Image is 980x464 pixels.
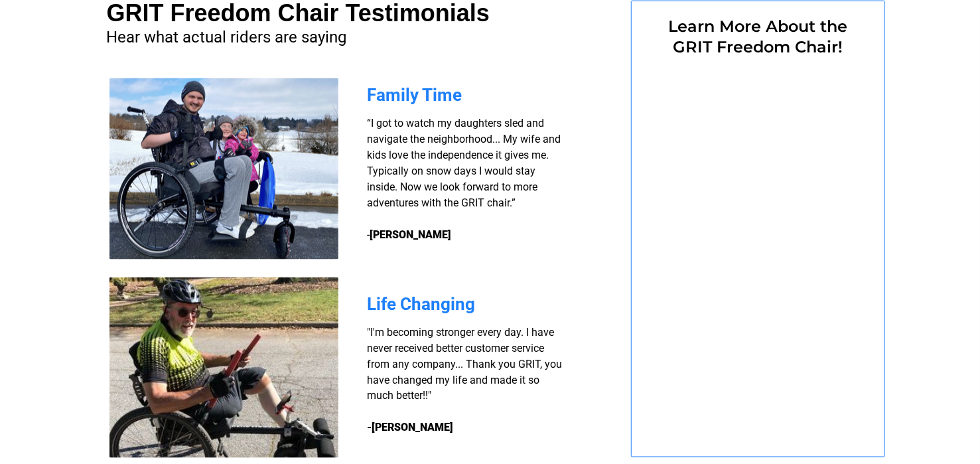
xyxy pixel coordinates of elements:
[370,228,452,241] strong: [PERSON_NAME]
[654,65,863,422] iframe: Form 0
[107,28,347,46] span: Hear what actual riders are saying
[368,326,563,402] span: "I'm becoming stronger every day. I have never received better customer service from any company....
[368,294,476,314] span: Life Changing
[669,17,848,56] span: Learn More About the GRIT Freedom Chair!
[368,117,561,241] span: “I got to watch my daughters sled and navigate the neighborhood... My wife and kids love the inde...
[368,422,454,434] strong: -[PERSON_NAME]
[368,85,462,105] span: Family Time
